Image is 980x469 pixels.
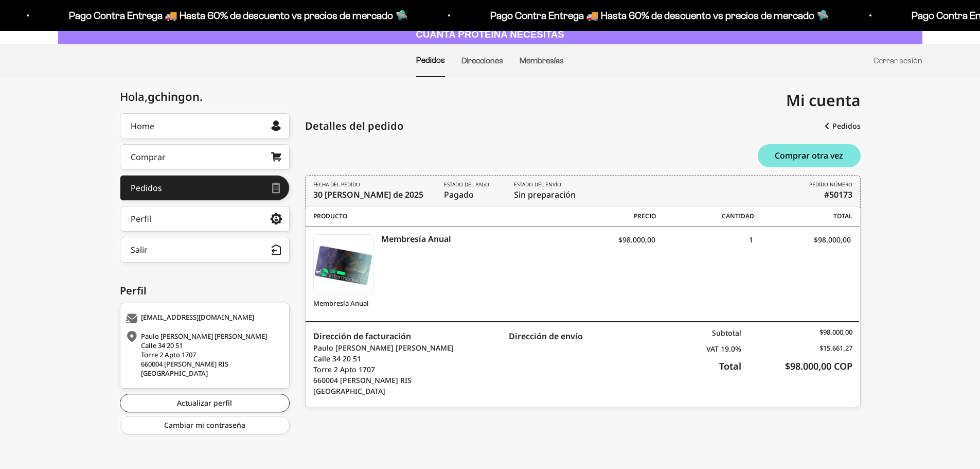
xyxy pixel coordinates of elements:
time: 30 [PERSON_NAME] de 2025 [313,189,423,200]
div: $98.000,00 [741,327,852,338]
a: Pedidos [416,56,445,64]
div: Salir [131,246,148,254]
div: Subtotal [630,327,741,338]
i: FECHA DEL PEDIDO [313,181,360,188]
div: 1 [655,234,753,255]
i: PEDIDO NÚMERO [809,181,852,188]
div: Paulo [PERSON_NAME] [PERSON_NAME] Calle 34 20 51 Torre 2 Apto 1707 660004 [PERSON_NAME] RIS [GEOG... [126,332,281,378]
div: $98.000,00 [753,234,851,255]
strong: CUANTA PROTEÍNA NECESITAS [416,29,564,40]
i: Estado del pago: [444,181,491,188]
div: Perfil [120,283,290,299]
img: Membresía Anual [314,235,373,294]
div: Perfil [131,215,151,223]
a: Membresía Anual [313,234,373,294]
div: VAT 19.0% [630,343,741,354]
button: Comprar otra vez [758,144,861,167]
a: Membresía Anual [381,234,557,244]
p: Pago Contra Entrega 🚚 Hasta 60% de descuento vs precios de mercado 🛸 [490,7,829,24]
a: Cerrar sesión [874,56,922,65]
div: $15.661,27 [741,343,852,354]
span: $98.000,00 [618,235,655,245]
div: Hola, [120,90,203,103]
div: Pedidos [131,184,162,192]
strong: Dirección de facturación [313,331,411,342]
strong: Dirección de envío [509,331,583,342]
div: $98.000,00 COP [741,359,852,373]
p: Paulo [PERSON_NAME] [PERSON_NAME] Calle 34 20 51 Torre 2 Apto 1707 660004 [PERSON_NAME] RIS [GEOG... [313,342,454,396]
i: Estado del envío: [514,181,563,188]
a: Pedidos [825,117,861,135]
a: Comprar [120,144,290,170]
span: Producto [313,212,558,221]
a: Perfil [120,206,290,232]
div: Home [131,122,154,130]
span: Total [754,212,852,221]
span: Membresía Anual [313,299,558,309]
b: #50173 [824,188,852,201]
a: Direcciones [461,56,503,65]
a: Membresías [520,56,564,65]
span: Comprar otra vez [775,151,843,160]
div: Comprar [131,153,166,161]
div: Detalles del pedido [305,118,403,134]
span: gchingon [148,89,203,104]
a: Pedidos [120,175,290,201]
p: Pago Contra Entrega 🚚 Hasta 60% de descuento vs precios de mercado 🛸 [69,7,408,24]
div: Total [630,359,741,373]
a: Cambiar mi contraseña [120,416,290,435]
span: Precio [558,212,656,221]
span: Cantidad [656,212,754,221]
a: CUANTA PROTEÍNA NECESITAS [58,25,922,45]
a: Home [120,113,290,139]
span: Sin preparación [514,181,576,201]
span: Mi cuenta [786,90,861,111]
span: . [200,89,203,104]
div: [EMAIL_ADDRESS][DOMAIN_NAME] [126,314,281,324]
button: Salir [120,237,290,263]
a: Actualizar perfil [120,394,290,412]
span: Pagado [444,181,493,201]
